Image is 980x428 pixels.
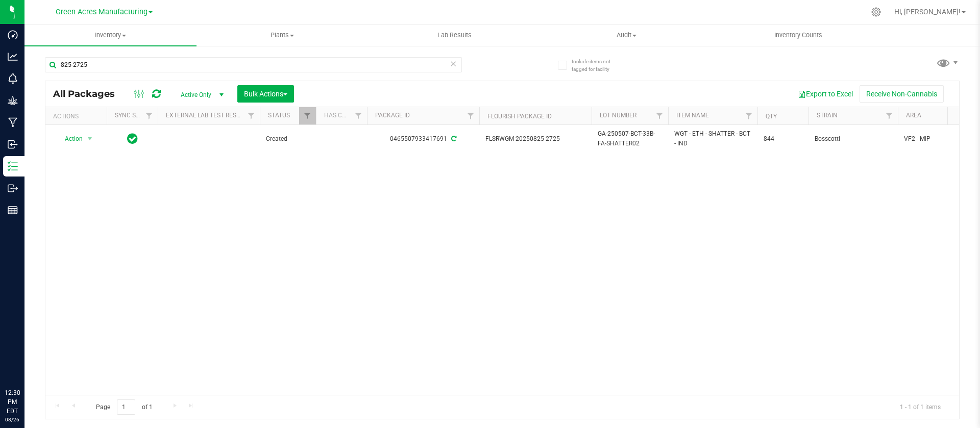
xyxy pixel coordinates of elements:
[84,132,96,146] span: select
[53,113,103,120] div: Actions
[8,139,18,149] inline-svg: Inbound
[741,107,757,124] a: Filter
[375,112,410,119] a: Package ID
[817,112,838,119] a: Strain
[5,416,20,423] p: 08/26
[316,107,367,125] th: Has COA
[572,58,623,73] span: Include items not tagged for facility
[117,399,135,415] input: 1
[904,134,968,144] span: VF2 - MIP
[8,117,18,128] inline-svg: Manufacturing
[860,85,944,103] button: Receive Non-Cannabis
[906,112,921,119] a: Area
[870,7,883,17] div: Manage settings
[541,31,712,40] span: Audit
[10,346,41,377] iframe: Resource center
[651,107,668,124] a: Filter
[5,388,20,416] p: 12:30 PM EDT
[127,132,138,146] span: In Sync
[766,113,777,120] a: Qty
[791,85,860,103] button: Export to Excel
[237,85,294,103] button: Bulk Actions
[141,107,158,124] a: Filter
[713,24,885,46] a: Inventory Counts
[266,134,310,144] span: Created
[30,345,42,357] iframe: Resource center unread badge
[485,134,585,144] span: FLSRWGM-20250825-2725
[24,24,197,46] a: Inventory
[8,205,18,215] inline-svg: Reports
[450,57,457,70] span: Clear
[56,132,83,146] span: Action
[676,112,709,119] a: Item Name
[8,52,18,62] inline-svg: Analytics
[8,30,18,40] inline-svg: Dashboard
[243,107,260,124] a: Filter
[674,129,751,148] span: WGT - ETH - SHATTER - BCT - IND
[8,73,18,84] inline-svg: Monitoring
[299,107,316,124] a: Filter
[541,24,713,46] a: Audit
[369,24,541,46] a: Lab Results
[450,135,456,142] span: Sync from Compliance System
[600,112,636,119] a: Lot Number
[892,399,949,415] span: 1 - 1 of 1 items
[8,183,18,193] inline-svg: Outbound
[894,8,961,16] span: Hi, [PERSON_NAME]!
[45,57,462,72] input: Search Package ID, Item Name, SKU, Lot or Part Number...
[24,31,197,40] span: Inventory
[8,95,18,106] inline-svg: Grow
[365,134,481,144] div: 0465507933417691
[166,112,246,119] a: External Lab Test Result
[115,112,154,119] a: Sync Status
[268,112,290,119] a: Status
[197,31,368,40] span: Plants
[598,129,662,148] span: GA-250507-BCT-33B-FA-SHATTER02
[87,399,161,415] span: Page of 1
[881,107,898,124] a: Filter
[761,31,836,40] span: Inventory Counts
[350,107,367,124] a: Filter
[764,134,802,144] span: 844
[244,90,287,98] span: Bulk Actions
[197,24,369,46] a: Plants
[815,134,892,144] span: Bosscotti
[487,113,552,120] a: Flourish Package ID
[424,31,485,40] span: Lab Results
[8,161,18,171] inline-svg: Inventory
[56,8,148,16] span: Green Acres Manufacturing
[462,107,479,124] a: Filter
[53,88,125,99] span: All Packages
